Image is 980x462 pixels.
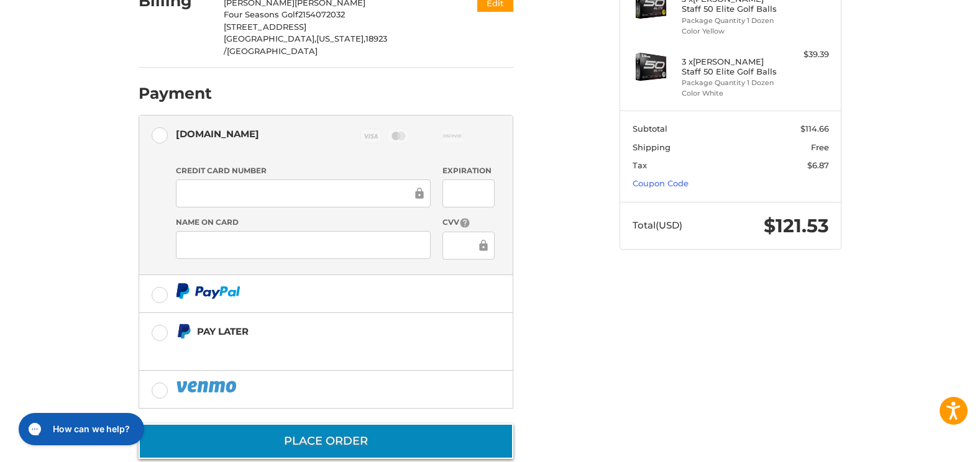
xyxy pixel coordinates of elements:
span: [GEOGRAPHIC_DATA] [227,46,318,56]
span: Tax [633,160,647,170]
h4: 3 x [PERSON_NAME] Staff 50 Elite Golf Balls [682,57,777,77]
span: Subtotal [633,124,667,134]
img: PayPal icon [176,379,239,394]
li: Package Quantity 1 Dozen [682,78,777,88]
span: Total (USD) [633,219,682,231]
span: [US_STATE], [316,34,365,43]
span: [GEOGRAPHIC_DATA], [224,34,316,43]
span: 2154072032 [298,9,345,19]
img: Pay Later icon [176,324,191,339]
div: $39.39 [780,48,829,61]
span: Shipping [633,142,671,152]
label: Name on Card [176,217,431,228]
h2: Payment [139,84,212,103]
iframe: Google Customer Reviews [877,428,980,462]
label: Expiration [442,165,494,176]
div: [DOMAIN_NAME] [176,124,259,144]
iframe: Gorgias live chat messenger [12,409,148,450]
span: [STREET_ADDRESS] [224,22,306,32]
li: Color Yellow [682,26,777,37]
label: CVV [442,217,494,229]
span: Four Seasons Golf [224,9,298,19]
button: Place Order [139,423,513,459]
label: Credit Card Number [176,165,431,176]
div: Pay Later [197,321,435,342]
a: Coupon Code [633,178,689,188]
img: PayPal icon [176,283,240,299]
span: Free [811,142,829,152]
li: Package Quantity 1 Dozen [682,16,777,26]
iframe: PayPal Message 1 [176,344,436,355]
li: Color White [682,88,777,99]
span: $121.53 [764,214,829,237]
span: $6.87 [807,160,829,170]
span: $114.66 [800,124,829,134]
span: 18923 / [224,34,387,56]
